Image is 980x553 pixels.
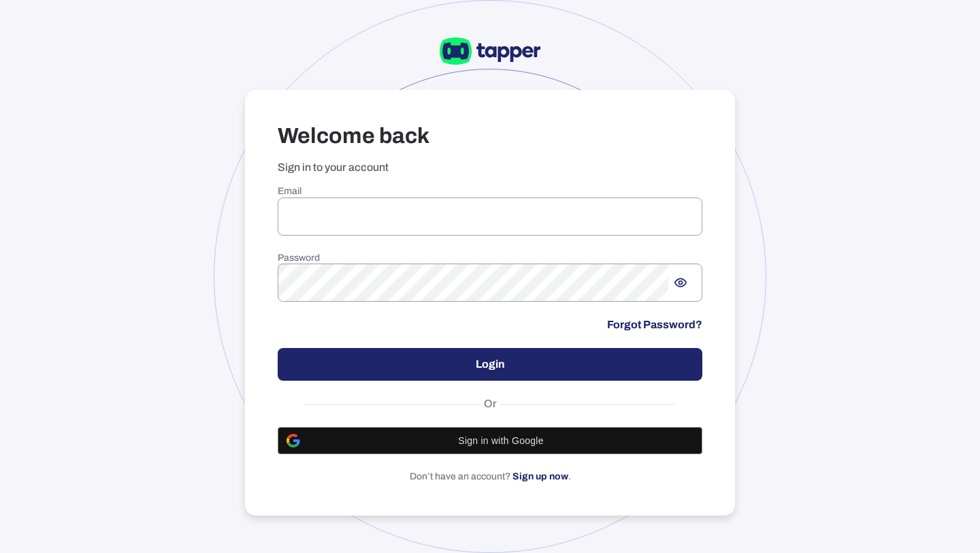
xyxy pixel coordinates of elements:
a: Sign up now [512,471,568,481]
p: Don’t have an account? . [278,471,702,483]
span: Or [480,397,500,411]
button: Show password [668,270,693,295]
a: Forgot Password? [607,318,702,332]
button: Sign in with Google [278,427,702,454]
h6: Password [278,252,702,264]
button: Login [278,348,702,381]
span: Sign in with Google [308,435,693,446]
h6: Email [278,185,702,197]
p: Sign in to your account [278,161,702,174]
h3: Welcome back [278,123,702,150]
